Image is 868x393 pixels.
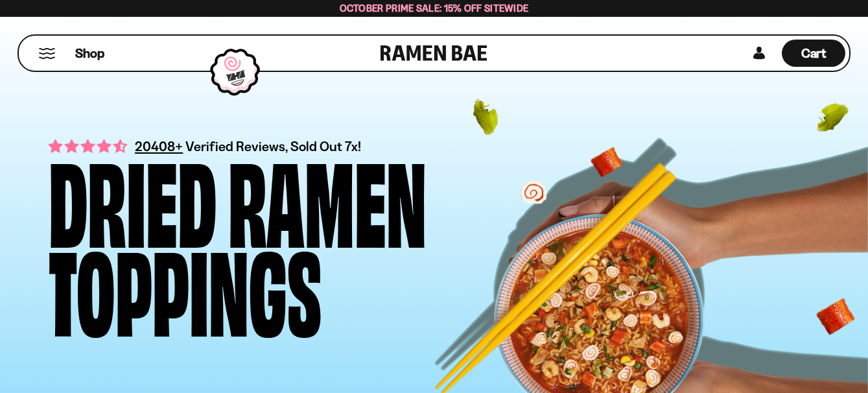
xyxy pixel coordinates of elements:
[801,45,827,61] span: Cart
[49,242,322,331] div: Toppings
[228,153,427,242] div: Ramen
[340,2,529,14] span: October Prime Sale: 15% off Sitewide
[49,153,217,242] div: Dried
[782,36,845,71] div: Cart
[38,48,56,59] button: Mobile Menu Trigger
[75,45,104,62] span: Shop
[75,40,104,67] a: Shop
